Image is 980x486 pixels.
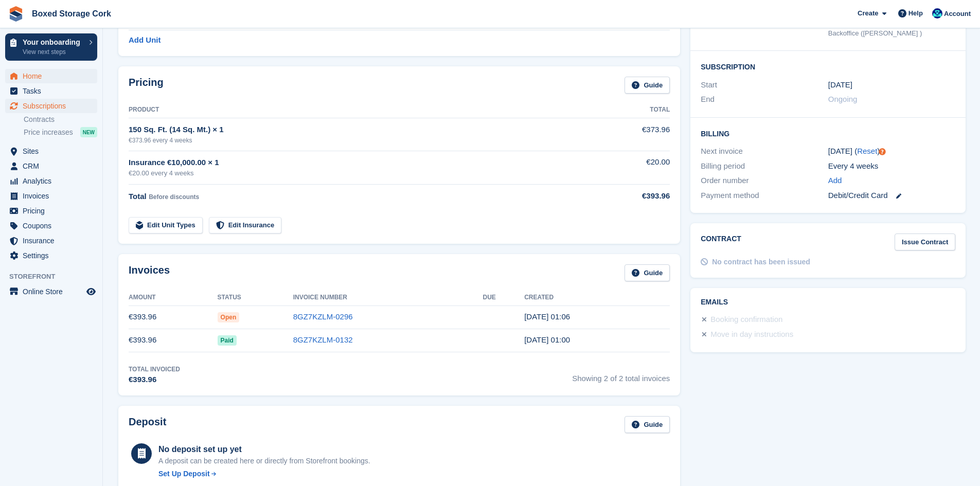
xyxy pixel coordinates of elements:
span: Coupons [23,219,84,233]
a: Contracts [24,115,97,124]
span: Account [944,9,971,19]
img: Vincent [932,8,942,19]
span: Storefront [9,272,102,282]
div: No contract has been issued [712,257,810,267]
time: 2025-09-02 00:00:00 UTC [828,79,852,91]
h2: Deposit [129,416,166,433]
span: Settings [23,248,84,263]
span: Sites [23,144,84,158]
a: Preview store [85,285,97,298]
a: 8GZ7KZLM-0132 [293,335,353,344]
time: 2025-09-30 00:06:38 UTC [524,312,570,321]
td: €393.96 [129,329,218,352]
div: Debit/Credit Card [828,190,955,202]
span: Analytics [23,174,84,188]
th: Created [524,290,670,306]
div: Tooltip anchor [878,147,887,156]
td: €373.96 [586,118,670,151]
a: menu [5,99,97,113]
div: €393.96 [586,190,670,202]
a: Add [828,175,842,187]
td: €20.00 [586,151,670,184]
time: 2025-09-02 00:00:58 UTC [524,335,570,344]
a: Guide [625,416,670,433]
div: Move in day instructions [710,329,793,341]
a: menu [5,284,97,299]
h2: Contract [701,233,741,250]
div: Booking confirmation [710,314,782,326]
div: Set Up Deposit [158,469,210,479]
th: Product [129,102,586,118]
a: menu [5,248,97,263]
div: Billing period [701,160,828,172]
div: End [701,94,828,105]
a: menu [5,174,97,188]
span: Insurance [23,233,84,248]
span: Help [908,8,923,19]
h2: Billing [701,128,955,138]
div: Insurance €10,000.00 × 1 [129,157,586,169]
td: €393.96 [129,305,218,329]
div: Backoffice ([PERSON_NAME] ) [828,28,955,39]
div: €20.00 every 4 weeks [129,168,586,178]
p: Your onboarding [23,39,84,46]
p: View next steps [23,47,84,57]
span: CRM [23,159,84,173]
a: Edit Unit Types [129,217,203,234]
h2: Emails [701,298,955,307]
th: Total [586,102,670,118]
a: Issue Contract [895,233,955,250]
a: Your onboarding View next steps [5,33,97,61]
span: Paid [218,335,237,346]
a: Add Unit [129,34,161,46]
span: Create [858,8,878,19]
span: Invoices [23,189,84,203]
div: 150 Sq. Ft. (14 Sq. Mt.) × 1 [129,124,586,136]
div: NEW [80,127,97,137]
div: Start [701,79,828,91]
span: Open [218,312,240,322]
a: menu [5,84,97,98]
span: Price increases [24,128,73,137]
th: Amount [129,290,218,306]
a: menu [5,144,97,158]
div: €373.96 every 4 weeks [129,136,586,145]
span: Subscriptions [23,99,84,113]
h2: Invoices [129,264,170,281]
span: Total [129,192,147,201]
span: Ongoing [828,95,858,103]
a: Reset [857,147,877,155]
a: Guide [625,264,670,281]
span: Home [23,69,84,83]
div: Order number [701,175,828,187]
a: menu [5,204,97,218]
th: Status [218,290,293,306]
th: Invoice Number [293,290,483,306]
h2: Pricing [129,77,164,94]
th: Due [483,290,525,306]
div: No deposit set up yet [158,443,370,456]
div: Every 4 weeks [828,160,955,172]
a: menu [5,159,97,173]
a: menu [5,233,97,248]
p: A deposit can be created here or directly from Storefront bookings. [158,456,370,466]
div: €393.96 [129,374,180,386]
h2: Subscription [701,61,955,71]
a: Set Up Deposit [158,469,370,479]
a: Edit Insurance [209,217,282,234]
div: Next invoice [701,146,828,157]
a: Guide [625,77,670,94]
div: [DATE] ( ) [828,146,955,157]
span: Online Store [23,284,84,299]
div: Payment method [701,190,828,202]
a: menu [5,219,97,233]
span: Pricing [23,204,84,218]
a: Price increases NEW [24,127,97,138]
span: Showing 2 of 2 total invoices [572,365,670,386]
a: Boxed Storage Cork [28,5,115,22]
div: Total Invoiced [129,365,180,374]
a: 8GZ7KZLM-0296 [293,312,353,321]
span: Tasks [23,84,84,98]
img: stora-icon-8386f47178a22dfd0bd8f6a31ec36ba5ce8667c1dd55bd0f319d3a0aa187defe.svg [8,6,24,22]
a: menu [5,69,97,83]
